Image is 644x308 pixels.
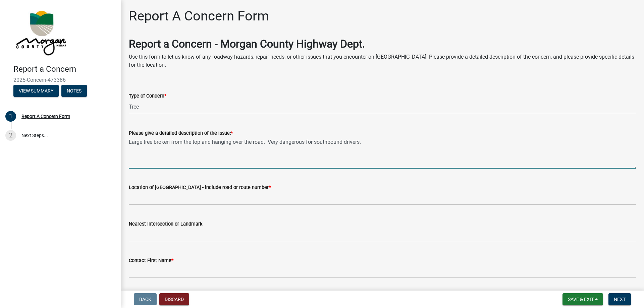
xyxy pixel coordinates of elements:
[13,7,67,57] img: Morgan County, Indiana
[13,64,115,74] h4: Report a Concern
[129,53,636,69] p: Use this form to let us know of any roadway hazards, repair needs, or other issues that you encou...
[5,111,16,122] div: 1
[129,185,271,190] label: Location of [GEOGRAPHIC_DATA] - include road or route number
[61,85,87,97] button: Notes
[5,130,16,141] div: 2
[129,8,269,24] h1: Report A Concern Form
[129,131,233,136] label: Please give a detailed description of the issue:
[13,77,107,83] span: 2025-Concern-473386
[608,293,631,305] button: Next
[562,293,603,305] button: Save & Exit
[13,88,59,94] wm-modal-confirm: Summary
[21,114,70,119] div: Report A Concern Form
[129,258,173,263] label: Contact First Name
[568,297,594,302] span: Save & Exit
[139,297,151,302] span: Back
[614,297,626,302] span: Next
[129,222,202,227] label: Nearest Intersection or Landmark
[159,293,189,305] button: Discard
[134,293,157,305] button: Back
[129,38,365,50] strong: Report a Concern - Morgan County Highway Dept.
[61,88,87,94] wm-modal-confirm: Notes
[13,85,59,97] button: View Summary
[129,94,166,99] label: Type of Concern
